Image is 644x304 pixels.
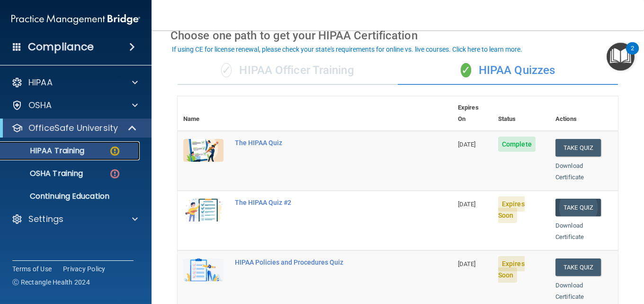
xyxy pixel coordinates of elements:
button: If using CE for license renewal, please check your state's requirements for online vs. live cours... [170,45,524,54]
div: 2 [631,48,634,61]
button: Open Resource Center, 2 new notifications [607,43,635,71]
p: OSHA [28,100,52,111]
h4: Compliance [28,40,94,54]
span: [DATE] [458,260,476,267]
img: PMB logo [11,10,140,29]
span: [DATE] [458,141,476,148]
div: If using CE for license renewal, please check your state's requirements for online vs. live cours... [172,46,522,53]
span: [DATE] [458,201,476,208]
span: Expires Soon [498,196,525,223]
p: HIPAA Training [6,146,84,156]
p: OfficeSafe University [28,122,118,134]
div: HIPAA Policies and Procedures Quiz [235,258,405,266]
div: The HIPAA Quiz [235,139,405,147]
span: ✓ [221,63,232,77]
a: Download Certificate [555,162,584,181]
a: HIPAA [11,77,138,88]
img: danger-circle.6113f641.png [109,168,121,180]
a: Download Certificate [555,222,584,240]
p: Continuing Education [6,192,135,201]
th: Expires On [452,96,492,131]
a: Settings [11,213,138,225]
span: Complete [498,137,536,152]
img: warning-circle.0cc9ac19.png [109,145,121,157]
p: HIPAA [28,77,53,88]
button: Take Quiz [555,199,601,216]
a: Privacy Policy [63,264,106,274]
th: Name [178,96,229,131]
div: HIPAA Quizzes [398,56,618,85]
p: OSHA Training [6,169,83,178]
th: Actions [550,96,618,131]
div: HIPAA Officer Training [178,56,398,85]
span: Ⓒ Rectangle Health 2024 [12,277,90,287]
button: Take Quiz [555,258,601,276]
button: Take Quiz [555,139,601,157]
span: Expires Soon [498,256,525,283]
span: ✓ [461,63,471,77]
p: Settings [28,213,63,225]
th: Status [492,96,550,131]
a: Terms of Use [12,264,52,274]
a: OfficeSafe University [11,122,137,134]
div: Choose one path to get your HIPAA Certification [170,22,625,49]
div: The HIPAA Quiz #2 [235,199,405,206]
a: Download Certificate [555,282,584,300]
a: OSHA [11,100,138,111]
